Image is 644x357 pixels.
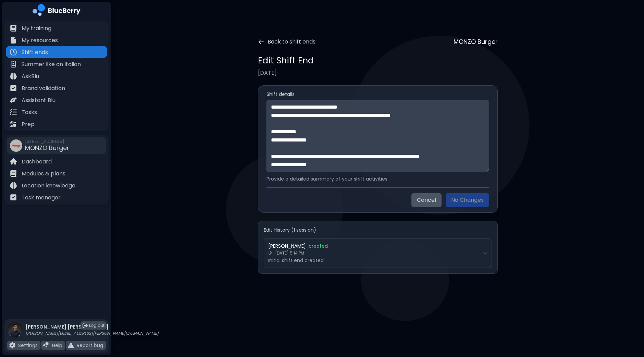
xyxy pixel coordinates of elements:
span: created [309,243,328,249]
p: [DATE] [258,69,498,77]
img: file icon [10,121,17,127]
img: company thumbnail [10,139,22,152]
img: file icon [10,158,17,165]
p: Provide a detailed summary of your shift activities [267,176,489,182]
img: file icon [10,37,17,44]
img: file icon [9,342,15,348]
p: AskBlu [22,72,39,81]
img: file icon [10,49,17,56]
img: file icon [10,109,17,115]
img: file icon [10,61,17,67]
span: [DATE] 5:14 PM [275,250,304,256]
p: Task manager [22,194,61,202]
p: Assistant Blu [22,96,55,104]
label: Shift details [267,91,489,97]
p: Brand validation [22,84,65,93]
p: Prep [22,120,35,128]
img: file icon [68,342,74,348]
span: [PERSON_NAME] [268,243,306,249]
img: file icon [10,73,17,79]
button: No Changes [446,193,489,207]
img: file icon [10,194,17,201]
p: Initial shift end created [268,257,479,263]
h4: Edit History ( 1 session ) [264,227,492,233]
img: company logo [33,4,80,18]
img: logout [83,323,88,328]
span: [STREET_ADDRESS] [25,139,69,144]
img: file icon [10,25,17,32]
p: Settings [18,342,38,348]
p: Help [52,342,62,348]
p: [PERSON_NAME] [PERSON_NAME] [25,324,159,330]
p: [PERSON_NAME][EMAIL_ADDRESS][PERSON_NAME][DOMAIN_NAME] [25,331,159,336]
p: Modules & plans [22,170,65,178]
img: file icon [10,85,17,91]
img: file icon [10,182,17,189]
p: Location knowledge [22,182,75,190]
span: MONZO Burger [25,144,69,152]
p: Dashboard [22,158,52,166]
p: Shift ends [22,48,48,57]
button: Cancel [411,193,442,207]
img: profile photo [7,322,23,344]
p: My resources [22,36,58,45]
span: Log out [89,323,104,328]
h1: Edit Shift End [258,55,314,66]
img: file icon [43,342,49,348]
p: Summer like an Italian [22,60,81,69]
p: MONZO Burger [454,37,498,47]
p: Report bug [77,342,103,348]
img: file icon [10,170,17,177]
img: file icon [10,97,17,103]
p: My training [22,24,51,33]
button: Back to shift ends [258,38,315,46]
p: Tasks [22,108,37,116]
